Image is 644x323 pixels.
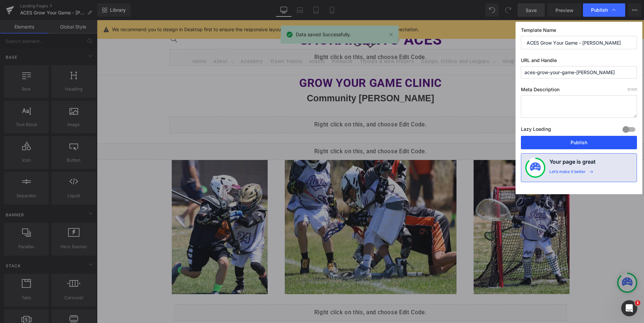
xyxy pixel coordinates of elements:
h4: Your page is great [549,158,596,169]
span: 0 [628,87,630,91]
label: Template Name [521,27,637,36]
span: Publish [591,7,608,13]
button: Publish [521,136,637,149]
img: onboarding-status.svg [530,162,541,173]
b: Sacramento ACES [202,11,345,28]
label: Lazy Loading [521,125,551,136]
iframe: Intercom live chat [621,300,637,316]
label: Meta Description [521,87,637,95]
label: URL and Handle [521,57,637,66]
b: Grow Your Game Clinic [202,56,345,69]
span: 1 [635,300,640,306]
div: Let’s make it better [549,169,586,178]
b: Community [PERSON_NAME] [210,73,337,83]
span: /320 [628,87,637,91]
